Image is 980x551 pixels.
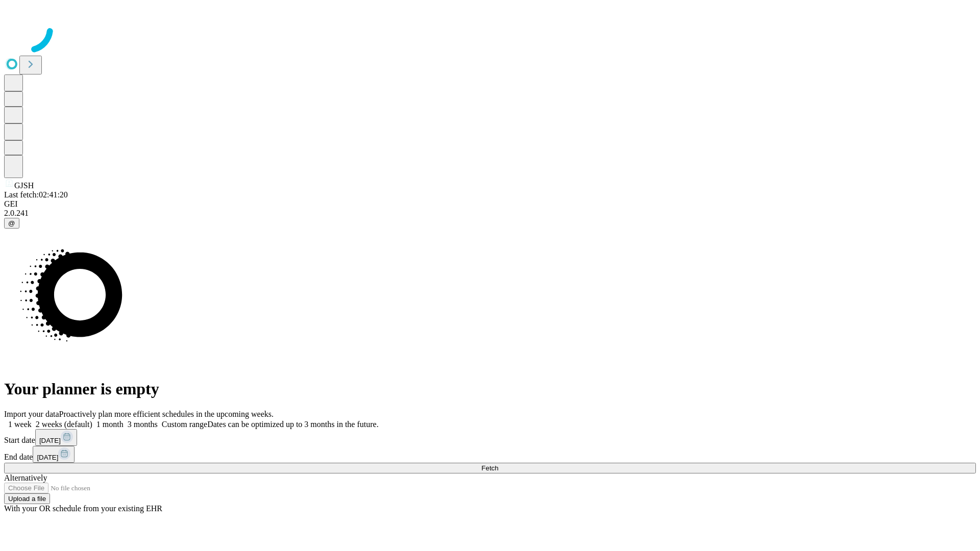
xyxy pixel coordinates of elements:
[4,493,50,504] button: Upload a file
[37,454,58,461] span: [DATE]
[4,473,47,482] span: Alternatively
[4,504,162,513] span: With your OR schedule from your existing EHR
[36,420,92,429] span: 2 weeks (default)
[4,199,976,209] div: GEI
[4,380,976,398] h1: Your planner is empty
[207,420,378,429] span: Dates can be optimized up to 3 months in the future.
[8,219,15,227] span: @
[4,429,976,446] div: Start date
[162,420,207,429] span: Custom range
[39,437,61,444] span: [DATE]
[8,420,32,429] span: 1 week
[33,446,75,463] button: [DATE]
[14,181,34,190] span: GJSH
[4,410,59,418] span: Import your data
[481,464,498,472] span: Fetch
[4,446,976,463] div: End date
[4,190,68,199] span: Last fetch: 02:41:20
[35,429,77,446] button: [DATE]
[4,463,976,473] button: Fetch
[4,218,19,229] button: @
[59,410,274,418] span: Proactively plan more efficient schedules in the upcoming weeks.
[4,209,976,218] div: 2.0.241
[128,420,158,429] span: 3 months
[96,420,124,429] span: 1 month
